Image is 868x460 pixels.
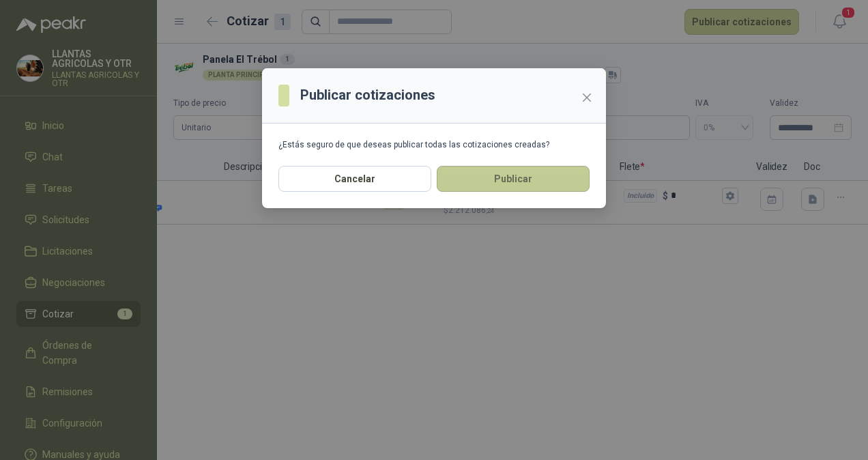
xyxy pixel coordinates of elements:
button: Close [576,87,598,109]
button: Cancelar [278,166,431,192]
span: close [581,92,592,103]
h3: Publicar cotizaciones [300,85,435,106]
button: Publicar [437,166,590,192]
div: ¿Estás seguro de que deseas publicar todas las cotizaciones creadas? [278,140,590,149]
